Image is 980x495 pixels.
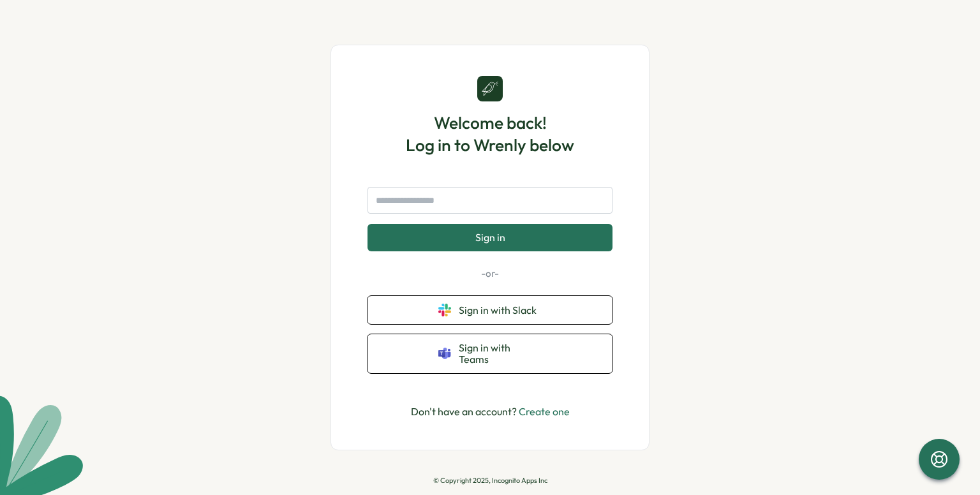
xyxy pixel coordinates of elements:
[433,477,547,485] p: © Copyright 2025, Incognito Apps Inc
[459,304,542,316] span: Sign in with Slack
[459,342,542,366] span: Sign in with Teams
[411,404,570,420] p: Don't have an account?
[367,224,612,251] button: Sign in
[475,232,505,243] span: Sign in
[519,405,570,418] a: Create one
[406,112,574,156] h1: Welcome back! Log in to Wrenly below
[367,267,612,281] p: -or-
[367,334,612,373] button: Sign in with Teams
[367,296,612,324] button: Sign in with Slack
